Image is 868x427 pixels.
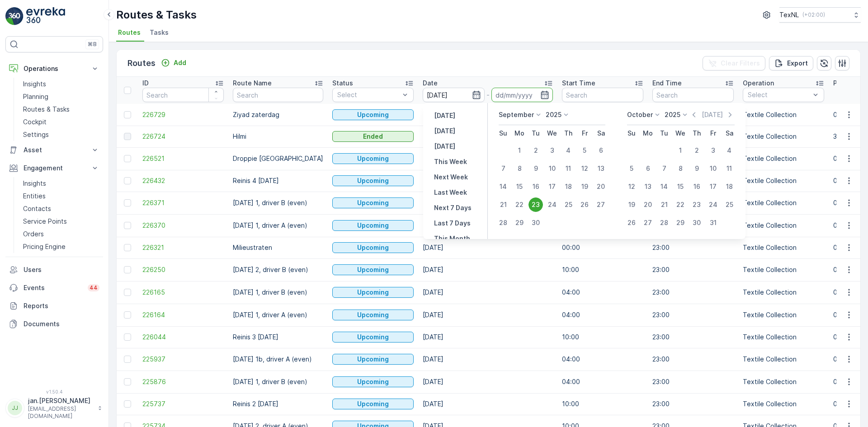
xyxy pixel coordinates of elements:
[124,244,131,251] div: Toggle Row Selected
[233,88,323,102] input: Search
[689,197,704,212] div: 23
[124,289,131,296] div: Toggle Row Selected
[673,197,688,212] div: 22
[512,197,527,212] div: 22
[496,161,510,176] div: 7
[233,333,323,342] p: Reinis 3 [DATE]
[434,142,455,151] p: [DATE]
[722,197,736,212] div: 25
[142,333,224,342] a: 226044
[640,125,656,141] th: Monday
[706,143,720,158] div: 3
[418,214,557,237] td: [DATE]
[562,243,643,252] p: 00:00
[357,198,389,207] p: Upcoming
[332,220,414,231] button: Upcoming
[779,10,799,19] p: TexNL
[23,105,70,114] p: Routes & Tasks
[124,133,131,140] div: Toggle Row Selected
[23,242,66,251] p: Pricing Engine
[511,125,528,141] th: Monday
[561,197,576,212] div: 25
[743,110,824,119] p: Textile Collection
[689,125,705,141] th: Thursday
[434,234,470,243] p: This Month
[430,141,459,152] button: Tomorrow
[332,197,414,208] button: Upcoming
[233,132,323,141] p: Hilmi
[24,319,99,328] p: Documents
[233,154,323,163] p: Droppie [GEOGRAPHIC_DATA]
[748,90,810,99] p: Select
[657,216,671,230] div: 28
[142,310,224,319] a: 226164
[418,281,557,304] td: [DATE]
[652,377,734,386] p: 23:00
[561,143,576,158] div: 4
[90,284,98,291] p: 44
[430,233,474,244] button: This Month
[562,333,643,342] p: 10:00
[528,216,543,230] div: 30
[561,161,576,176] div: 11
[418,104,557,126] td: [DATE]
[706,179,720,194] div: 17
[233,198,323,207] p: [DATE] 1, driver B (even)
[434,111,455,120] p: [DATE]
[124,199,131,206] div: Toggle Row Selected
[743,288,824,297] p: Textile Collection
[142,132,224,141] a: 226724
[127,57,156,70] p: Routes
[430,126,459,136] button: Today
[357,310,389,319] p: Upcoming
[5,60,103,78] button: Operations
[5,315,103,333] a: Documents
[116,8,197,22] p: Routes & Tasks
[624,216,639,230] div: 26
[576,125,593,141] th: Friday
[418,126,557,147] td: [DATE]
[24,145,85,155] p: Asset
[722,161,736,176] div: 11
[142,355,224,364] span: 225937
[743,310,824,319] p: Textile Collection
[495,125,511,141] th: Sunday
[562,377,643,386] p: 04:00
[332,79,353,88] p: Status
[142,154,224,163] a: 226521
[142,377,224,386] span: 225876
[562,310,643,319] p: 04:00
[357,176,389,185] p: Upcoming
[5,159,103,177] button: Engagement
[545,161,559,176] div: 10
[430,202,475,213] button: Next 7 Days
[657,161,671,176] div: 7
[673,161,688,176] div: 8
[332,287,414,298] button: Upcoming
[743,333,824,342] p: Textile Collection
[19,90,103,103] a: Planning
[19,202,103,215] a: Contacts
[233,310,323,319] p: [DATE] 1, driver A (even)
[528,197,543,212] div: 23
[689,143,704,158] div: 2
[528,125,544,141] th: Tuesday
[705,125,721,141] th: Friday
[337,90,400,99] p: Select
[577,143,592,158] div: 5
[689,216,704,230] div: 30
[418,371,557,393] td: [DATE]
[233,377,323,386] p: [DATE] 1, driver B (even)
[233,355,323,364] p: [DATE] 1b, driver A (even)
[142,221,224,230] a: 226370
[418,170,557,192] td: [DATE]
[430,187,471,198] button: Last Week
[26,7,65,25] img: logo_light-DOdMpM7g.png
[423,79,438,88] p: Date
[623,125,640,141] th: Sunday
[562,79,595,88] p: Start Time
[233,79,272,88] p: Route Name
[19,177,103,190] a: Insights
